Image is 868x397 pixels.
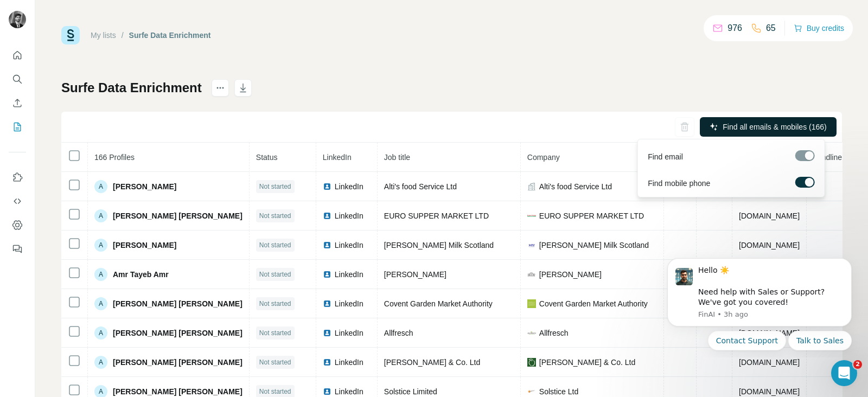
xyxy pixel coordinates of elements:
[9,93,26,113] button: Enrich CSV
[9,191,26,211] button: Use Surfe API
[9,46,26,65] button: Quick start
[527,329,536,337] img: company-logo
[335,269,363,280] span: LinkedIn
[384,299,493,308] span: Covent Garden Market Authority
[113,328,242,338] span: [PERSON_NAME] [PERSON_NAME]
[539,269,602,280] span: [PERSON_NAME]
[527,270,536,279] img: company-logo
[739,387,800,396] span: [DOMAIN_NAME]
[539,210,644,221] span: EURO SUPPER MARKET LTD
[539,298,648,309] span: Covent Garden Market Authority
[259,182,291,191] span: Not started
[651,249,868,357] iframe: Intercom notifications message
[539,181,612,192] span: Alti's food Service Ltd
[527,241,536,249] img: company-logo
[256,153,278,162] span: Status
[323,212,331,220] img: LinkedIn logo
[94,297,107,310] div: A
[259,299,291,309] span: Not started
[94,180,107,193] div: A
[94,268,107,281] div: A
[94,326,107,340] div: A
[539,328,569,338] span: Allfresch
[259,270,291,279] span: Not started
[212,79,229,97] button: actions
[259,240,291,250] span: Not started
[384,212,489,220] span: EURO SUPPER MARKET LTD
[94,239,107,252] div: A
[323,182,331,191] img: LinkedIn logo
[527,387,536,396] img: company-logo
[323,387,331,396] img: LinkedIn logo
[384,387,437,396] span: Solstice Limited
[384,241,494,249] span: [PERSON_NAME] Milk Scotland
[9,215,26,235] button: Dashboard
[129,30,211,41] div: Surfe Data Enrichment
[113,357,242,368] span: [PERSON_NAME] [PERSON_NAME]
[853,360,862,369] span: 2
[739,212,800,220] span: [DOMAIN_NAME]
[9,69,26,89] button: Search
[539,386,578,397] span: Solstice Ltd
[335,298,363,309] span: LinkedIn
[9,168,26,187] button: Use Surfe on LinkedIn
[335,328,363,338] span: LinkedIn
[384,358,480,367] span: [PERSON_NAME] & Co. Ltd
[384,182,457,191] span: Alti's food Service Ltd
[323,358,331,367] img: LinkedIn logo
[323,299,331,308] img: LinkedIn logo
[384,270,446,279] span: [PERSON_NAME]
[259,387,291,396] span: Not started
[539,357,635,368] span: [PERSON_NAME] & Co. Ltd
[323,153,352,162] span: LinkedIn
[527,212,536,220] img: company-logo
[259,328,291,338] span: Not started
[113,181,176,192] span: [PERSON_NAME]
[113,269,169,280] span: Amr Tayeb Amr
[794,21,844,36] button: Buy credits
[831,360,857,386] iframe: Intercom live chat
[723,121,826,132] span: Find all emails & mobiles (166)
[94,356,107,369] div: A
[527,299,536,308] img: company-logo
[384,153,410,162] span: Job title
[9,11,26,28] img: Avatar
[61,79,202,97] h1: Surfe Data Enrichment
[527,153,560,162] span: Company
[61,26,80,44] img: Surfe Logo
[94,153,135,162] span: 166 Profiles
[648,151,683,162] span: Find email
[113,210,242,221] span: [PERSON_NAME] [PERSON_NAME]
[739,358,800,367] span: [DOMAIN_NAME]
[335,181,363,192] span: LinkedIn
[94,209,107,222] div: A
[323,329,331,337] img: LinkedIn logo
[113,386,242,397] span: [PERSON_NAME] [PERSON_NAME]
[113,298,242,309] span: [PERSON_NAME] [PERSON_NAME]
[91,31,116,40] a: My lists
[122,30,124,41] li: /
[739,241,800,249] span: [DOMAIN_NAME]
[384,329,413,337] span: Allfresch
[539,240,649,251] span: [PERSON_NAME] Milk Scotland
[259,211,291,221] span: Not started
[813,153,842,162] span: Landline
[335,210,363,221] span: LinkedIn
[259,357,291,367] span: Not started
[700,117,837,137] button: Find all emails & mobiles (166)
[335,357,363,368] span: LinkedIn
[113,240,176,251] span: [PERSON_NAME]
[335,240,363,251] span: LinkedIn
[323,241,331,249] img: LinkedIn logo
[648,178,710,189] span: Find mobile phone
[527,358,536,367] img: company-logo
[727,22,742,35] p: 976
[766,22,776,35] p: 65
